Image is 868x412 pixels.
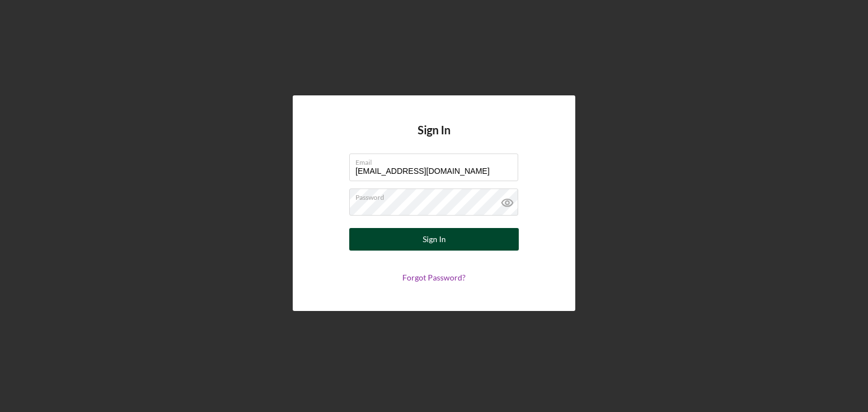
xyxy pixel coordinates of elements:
[349,228,519,251] button: Sign In
[418,124,450,154] h4: Sign In
[402,273,466,282] a: Forgot Password?
[355,189,518,201] label: Password
[355,154,518,166] label: Email
[423,228,446,251] div: Sign In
